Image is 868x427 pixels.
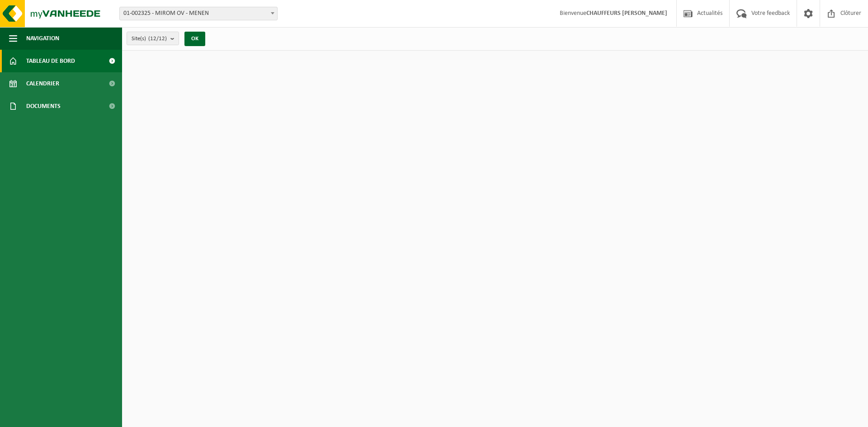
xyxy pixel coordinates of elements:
[586,10,667,17] strong: CHAUFFEURS [PERSON_NAME]
[184,32,205,46] button: OK
[119,7,278,20] span: 01-002325 - MIROM OV - MENEN
[148,36,167,42] count: (12/12)
[26,95,61,117] span: Documents
[120,7,277,20] span: 01-002325 - MIROM OV - MENEN
[127,32,179,45] button: Site(s)(12/12)
[132,32,167,46] span: Site(s)
[26,50,75,72] span: Tableau de bord
[26,27,59,50] span: Navigation
[26,72,59,95] span: Calendrier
